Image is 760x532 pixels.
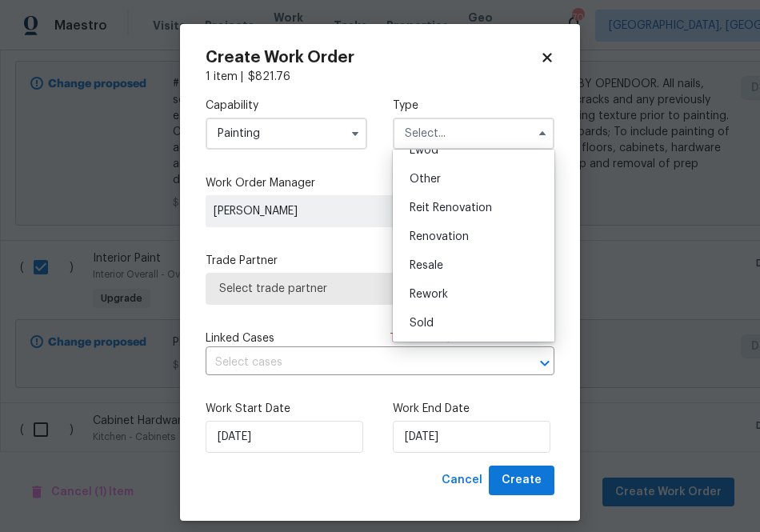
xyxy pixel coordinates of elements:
button: Create [489,466,554,495]
input: M/D/YYYY [393,421,550,453]
input: Select cases [206,350,510,375]
span: Other [410,174,441,185]
span: Create [502,470,542,490]
label: Trade Partner [206,253,554,269]
input: M/D/YYYY [206,421,363,453]
input: Select... [206,118,367,150]
span: Rework [410,289,448,300]
h2: Create Work Order [206,50,540,66]
input: Select... [393,118,554,150]
span: Renovation [410,231,469,242]
button: Open [534,352,556,374]
label: Work Start Date [206,401,367,417]
button: Show options [346,124,365,143]
label: Work End Date [393,401,554,417]
label: Type [393,98,554,114]
label: Capability [206,98,367,114]
span: $ 821.76 [248,71,290,82]
label: Work Order Manager [206,175,554,191]
span: Reit Renovation [410,202,492,214]
span: Lwod [410,145,438,156]
span: There are case s for this home [390,330,554,346]
button: Hide options [533,124,552,143]
span: Select trade partner [219,281,541,297]
div: 1 item | [206,69,554,85]
span: Resale [410,260,443,271]
span: Sold [410,318,434,329]
button: Cancel [435,466,489,495]
span: [PERSON_NAME] [214,203,444,219]
span: Linked Cases [206,330,274,346]
span: Cancel [442,470,482,490]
